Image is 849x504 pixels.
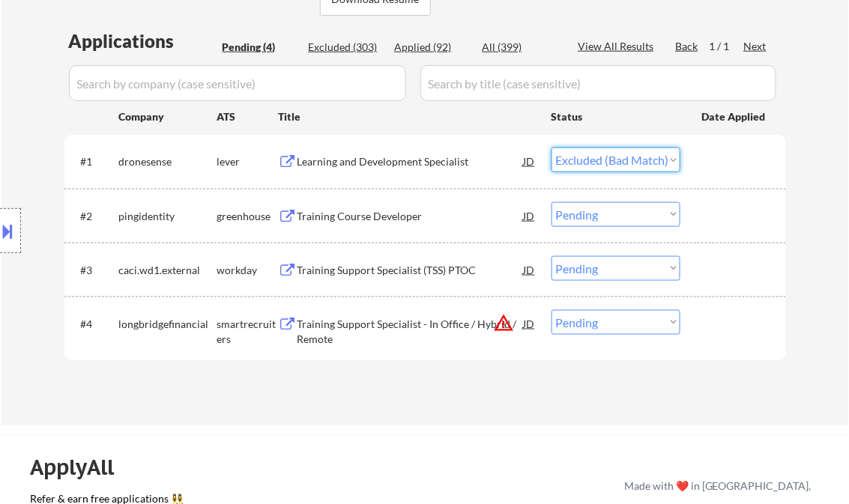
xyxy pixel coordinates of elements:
[309,40,384,55] div: Excluded (303)
[522,310,537,337] div: JD
[522,256,537,283] div: JD
[494,312,515,333] button: warning_amber
[552,103,680,130] div: Status
[744,39,768,54] div: Next
[297,154,524,169] div: Learning and Development Specialist
[223,40,297,55] div: Pending (4)
[69,32,217,50] div: Applications
[297,317,524,346] div: Training Support Specialist - In Office / Hybrid / Remote
[483,40,558,55] div: All (399)
[30,455,131,481] div: ApplyAll
[395,40,470,55] div: Applied (92)
[69,65,406,101] input: Search by company (case sensitive)
[279,109,537,124] div: Title
[676,39,700,54] div: Back
[522,202,537,229] div: JD
[702,109,768,124] div: Date Applied
[710,39,744,54] div: 1 / 1
[420,65,776,101] input: Search by title (case sensitive)
[297,263,524,278] div: Training Support Specialist (TSS) PTOC
[578,39,659,54] div: View All Results
[522,148,537,174] div: JD
[297,209,524,224] div: Training Course Developer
